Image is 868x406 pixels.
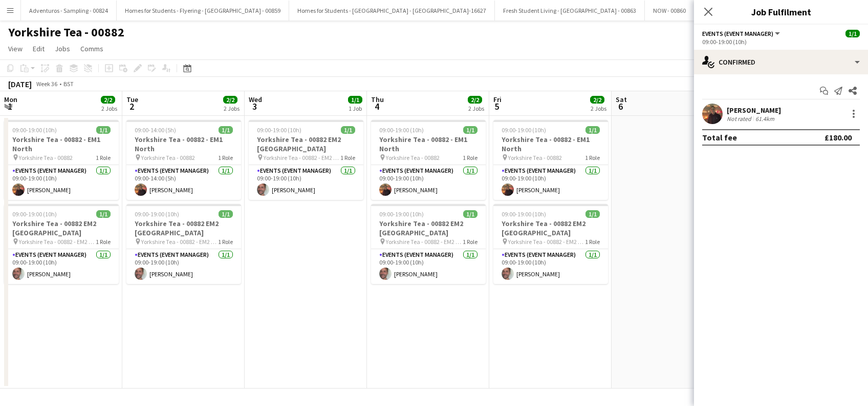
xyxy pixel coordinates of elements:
span: Week 36 [34,80,59,88]
h3: Yorkshire Tea - 00882 EM2 [GEOGRAPHIC_DATA] [249,135,363,153]
div: Total fee [702,132,737,143]
span: 2/2 [468,96,482,104]
span: 1 Role [463,154,478,161]
div: 09:00-19:00 (10h) [702,38,860,46]
span: 1/1 [585,126,600,134]
span: Yorkshire Tea - 00882 [19,154,73,161]
h1: Yorkshire Tea - 00882 [8,25,124,40]
div: £180.00 [824,132,852,143]
span: 1 Role [218,238,233,246]
div: Confirmed [694,50,868,74]
span: 1/1 [96,126,111,134]
div: 2 Jobs [591,105,606,112]
app-card-role: Events (Event Manager)1/109:00-19:00 (10h)[PERSON_NAME] [249,165,363,200]
span: 09:00-19:00 (10h) [502,210,546,218]
app-job-card: 09:00-19:00 (10h)1/1Yorkshire Tea - 00882 EM2 [GEOGRAPHIC_DATA] Yorkshire Tea - 00882 - EM2 [GEOG... [371,204,486,284]
span: Thu [371,95,384,104]
span: 1/1 [219,126,233,134]
h3: Job Fulfilment [694,5,868,18]
h3: Yorkshire Tea - 00882 - EM1 North [371,135,486,153]
button: NOW - 00860 [645,1,695,21]
app-card-role: Events (Event Manager)1/109:00-19:00 (10h)[PERSON_NAME] [493,165,608,200]
h3: Yorkshire Tea - 00882 EM2 [GEOGRAPHIC_DATA] [493,219,608,237]
div: 61.4km [753,115,776,123]
a: Edit [29,42,49,55]
span: Yorkshire Tea - 00882 [386,154,440,161]
span: 1/1 [219,210,233,218]
a: Comms [76,42,107,55]
button: Fresh Student Living - [GEOGRAPHIC_DATA] - 00863 [495,1,645,21]
span: 2 [125,100,138,112]
span: 09:00-19:00 (10h) [257,126,301,134]
div: 09:00-19:00 (10h)1/1Yorkshire Tea - 00882 - EM1 North Yorkshire Tea - 008821 RoleEvents (Event Ma... [371,120,486,200]
div: 09:00-19:00 (10h)1/1Yorkshire Tea - 00882 EM2 [GEOGRAPHIC_DATA] Yorkshire Tea - 00882 - EM2 [GEOG... [4,204,119,284]
span: Events (Event Manager) [702,30,773,37]
span: 1 Role [585,238,600,246]
span: 2/2 [101,96,115,104]
app-job-card: 09:00-19:00 (10h)1/1Yorkshire Tea - 00882 - EM1 North Yorkshire Tea - 008821 RoleEvents (Event Ma... [4,120,119,200]
h3: Yorkshire Tea - 00882 - EM1 North [493,135,608,153]
button: Homes for Students - [GEOGRAPHIC_DATA] - [GEOGRAPHIC_DATA]-16627 [289,1,495,21]
span: Wed [249,95,262,104]
app-job-card: 09:00-19:00 (10h)1/1Yorkshire Tea - 00882 EM2 [GEOGRAPHIC_DATA] Yorkshire Tea - 00882 - EM2 [GEOG... [249,120,363,200]
a: Jobs [51,42,74,55]
span: 09:00-14:00 (5h) [135,126,176,134]
span: 09:00-19:00 (10h) [135,210,179,218]
div: 2 Jobs [101,105,117,112]
span: Yorkshire Tea - 00882 [508,154,562,161]
span: View [8,44,23,53]
span: 1 Role [585,154,600,161]
app-card-role: Events (Event Manager)1/109:00-19:00 (10h)[PERSON_NAME] [4,249,119,284]
button: Adventuros - Sampling - 00824 [21,1,117,21]
div: 09:00-19:00 (10h)1/1Yorkshire Tea - 00882 EM2 [GEOGRAPHIC_DATA] Yorkshire Tea - 00882 - EM2 [GEOG... [126,204,241,284]
span: 09:00-19:00 (10h) [12,126,57,134]
span: Yorkshire Tea - 00882 - EM2 [GEOGRAPHIC_DATA] [264,154,340,161]
span: Yorkshire Tea - 00882 - EM2 [GEOGRAPHIC_DATA] [19,238,96,246]
span: 1 [3,100,17,112]
div: 1 Job [349,105,362,112]
span: 2/2 [223,96,237,104]
span: 09:00-19:00 (10h) [12,210,57,218]
app-job-card: 09:00-19:00 (10h)1/1Yorkshire Tea - 00882 - EM1 North Yorkshire Tea - 008821 RoleEvents (Event Ma... [493,120,608,200]
app-card-role: Events (Event Manager)1/109:00-19:00 (10h)[PERSON_NAME] [371,165,486,200]
div: Not rated [727,115,753,123]
span: 3 [247,100,262,112]
span: 09:00-19:00 (10h) [379,210,424,218]
span: 1 Role [96,154,111,161]
span: 1 Role [218,154,233,161]
div: 09:00-14:00 (5h)1/1Yorkshire Tea - 00882 - EM1 North Yorkshire Tea - 008821 RoleEvents (Event Man... [126,120,241,200]
span: 1 Role [463,238,478,246]
span: Edit [33,44,45,53]
div: 2 Jobs [468,105,484,112]
span: 2/2 [590,96,604,104]
span: 5 [492,100,502,112]
span: Fri [493,95,502,104]
h3: Yorkshire Tea - 00882 EM2 [GEOGRAPHIC_DATA] [126,219,241,237]
app-card-role: Events (Event Manager)1/109:00-14:00 (5h)[PERSON_NAME] [126,165,241,200]
span: 09:00-19:00 (10h) [502,126,546,134]
div: [DATE] [8,79,32,89]
span: Comms [80,44,103,53]
span: 1/1 [348,96,362,104]
span: 1/1 [845,30,860,37]
span: 1/1 [585,210,600,218]
span: Sat [616,95,627,104]
div: [PERSON_NAME] [727,106,781,115]
span: 09:00-19:00 (10h) [379,126,424,134]
span: 1/1 [341,126,355,134]
span: 1/1 [96,210,111,218]
span: Yorkshire Tea - 00882 - EM2 [GEOGRAPHIC_DATA] [386,238,463,246]
span: 4 [370,100,384,112]
app-job-card: 09:00-19:00 (10h)1/1Yorkshire Tea - 00882 EM2 [GEOGRAPHIC_DATA] Yorkshire Tea - 00882 - EM2 [GEOG... [493,204,608,284]
app-card-role: Events (Event Manager)1/109:00-19:00 (10h)[PERSON_NAME] [371,249,486,284]
h3: Yorkshire Tea - 00882 EM2 [GEOGRAPHIC_DATA] [371,219,486,237]
span: Mon [4,95,17,104]
h3: Yorkshire Tea - 00882 EM2 [GEOGRAPHIC_DATA] [4,219,119,237]
span: Tue [126,95,138,104]
span: Jobs [55,44,70,53]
